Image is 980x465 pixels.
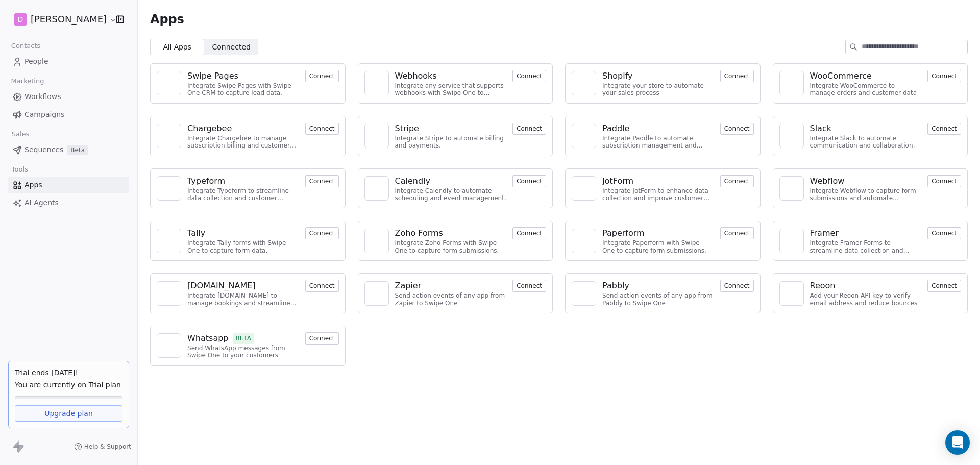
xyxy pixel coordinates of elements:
[720,228,754,238] a: Connect
[720,175,754,187] button: Connect
[810,280,836,292] div: Reoon
[810,123,922,135] a: Slack
[7,162,32,177] span: Tools
[7,127,34,142] span: Sales
[369,181,384,196] img: NA
[395,135,507,150] div: Integrate Stripe to automate billing and payments.
[24,180,42,190] span: Apps
[572,71,596,95] a: NA
[395,239,507,254] div: Integrate Zoho Forms with Swipe One to capture form submissions.
[576,233,592,249] img: NA
[810,227,922,239] a: Framer
[44,408,93,419] span: Upgrade plan
[24,56,48,67] span: People
[720,176,754,186] a: Connect
[369,128,384,143] img: NA
[395,175,507,187] a: Calendly
[305,333,339,343] a: Connect
[576,286,592,301] img: NA
[602,175,633,187] div: JotForm
[395,227,443,239] div: Zoho Forms
[187,70,299,82] a: Swipe Pages
[572,281,596,306] a: NA
[233,333,255,344] span: BETA
[512,71,546,81] a: Connect
[512,227,546,239] button: Connect
[187,70,238,82] div: Swipe Pages
[602,227,714,239] a: Paperform
[810,175,845,187] div: Webflow
[810,70,872,82] div: WooCommerce
[395,280,422,292] div: Zapier
[369,286,384,301] img: NA
[810,135,922,150] div: Integrate Slack to automate communication and collaboration.
[8,194,129,211] a: AI Agents
[602,70,714,82] a: Shopify
[602,292,714,307] div: Send action events of any app from Pabbly to Swipe One
[24,198,59,208] span: AI Agents
[810,70,922,82] a: WooCommerce
[161,233,177,249] img: NA
[7,74,48,89] span: Marketing
[395,280,507,292] a: Zapier
[8,141,129,158] a: SequencesBeta
[576,181,592,196] img: NA
[187,187,299,202] div: Integrate Typeform to streamline data collection and customer engagement.
[395,82,507,97] div: Integrate any service that supports webhooks with Swipe One to capture and automate data workflows.
[810,175,922,187] a: Webflow
[187,123,299,135] a: Chargebee
[67,145,88,155] span: Beta
[305,280,339,292] button: Connect
[927,227,961,239] button: Connect
[15,405,122,422] a: Upgrade plan
[572,176,596,201] a: NA
[187,227,205,239] div: Tally
[576,128,592,143] img: NA
[512,228,546,238] a: Connect
[31,13,107,26] span: [PERSON_NAME]
[927,71,961,81] a: Connect
[810,82,922,97] div: Integrate WooCommerce to manage orders and customer data
[364,71,389,95] a: NA
[157,71,181,95] a: NA
[157,176,181,201] a: NA
[157,281,181,306] a: NA
[15,368,122,378] div: Trial ends [DATE]!
[12,11,109,28] button: D[PERSON_NAME]
[7,38,45,54] span: Contacts
[187,175,299,187] a: Typeform
[187,175,225,187] div: Typeform
[602,280,629,292] div: Pabbly
[779,124,804,148] a: NA
[927,281,961,290] a: Connect
[720,70,754,82] button: Connect
[8,106,129,123] a: Campaigns
[512,124,546,133] a: Connect
[779,176,804,201] a: NA
[810,280,922,292] a: Reoon
[157,124,181,148] a: NA
[810,239,922,254] div: Integrate Framer Forms to streamline data collection and customer engagement.
[161,181,177,196] img: NA
[927,228,961,238] a: Connect
[8,53,129,70] a: People
[395,70,437,82] div: Webhooks
[305,175,339,187] button: Connect
[157,229,181,253] a: NA
[305,124,339,133] a: Connect
[602,280,714,292] a: Pabbly
[161,128,177,143] img: NA
[720,124,754,133] a: Connect
[8,88,129,105] a: Workflows
[395,70,507,82] a: Webhooks
[305,71,339,81] a: Connect
[779,71,804,95] a: NA
[927,124,961,133] a: Connect
[305,227,339,239] button: Connect
[602,135,714,150] div: Integrate Paddle to automate subscription management and customer engagement.
[395,227,507,239] a: Zoho Forms
[602,175,714,187] a: JotForm
[784,286,799,301] img: NA
[187,239,299,254] div: Integrate Tally forms with Swipe One to capture form data.
[369,233,384,249] img: NA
